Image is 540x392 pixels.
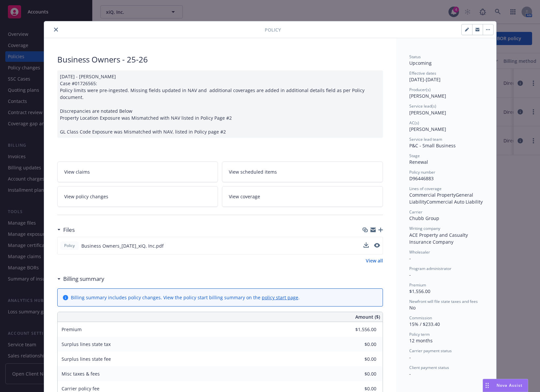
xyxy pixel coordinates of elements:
[64,168,90,175] span: View claims
[57,275,104,283] div: Billing summary
[71,294,300,301] div: Billing summary includes policy changes. View the policy start billing summary on the .
[409,337,433,344] span: 12 months
[409,226,440,231] span: Writing company
[409,54,421,60] span: Status
[63,243,76,249] span: Policy
[409,103,436,109] span: Service lead(s)
[222,186,383,207] a: View coverage
[63,275,104,283] h3: Billing summary
[483,379,528,392] button: Nova Assist
[409,371,411,377] span: -
[63,226,75,234] h3: Files
[229,168,277,175] span: View scheduled items
[374,242,380,249] button: preview file
[409,153,420,159] span: Stage
[409,175,434,182] span: D96446883
[409,60,432,66] span: Upcoming
[62,385,99,392] span: Carrier policy fee
[57,226,75,234] div: Files
[57,70,383,138] div: [DATE] - [PERSON_NAME] Case #01726565: Policy limits were pre-ingested. Missing fields updated in...
[409,93,446,99] span: [PERSON_NAME]
[409,87,431,92] span: Producer(s)
[57,186,218,207] a: View policy changes
[426,199,483,205] span: Commercial Auto Liability
[409,331,430,337] span: Policy term
[409,321,440,327] span: 15% / $233.40
[337,354,380,364] input: 0.00
[62,356,111,362] span: Surplus lines state fee
[409,70,436,76] span: Effective dates
[409,192,474,205] span: General Liability
[229,193,260,200] span: View coverage
[409,159,428,165] span: Renewal
[409,272,411,278] span: -
[409,288,430,294] span: $1,556.00
[57,161,218,182] a: View claims
[409,255,411,261] span: -
[355,313,380,320] span: Amount ($)
[409,136,442,142] span: Service lead team
[409,249,430,255] span: Wholesaler
[409,354,411,360] span: -
[57,54,383,65] div: Business Owners - 25-26
[409,348,452,354] span: Carrier payment status
[409,232,469,245] span: ACE Property and Casualty Insurance Company
[52,26,60,34] button: close
[62,326,82,332] span: Premium
[409,70,483,83] div: [DATE] - [DATE]
[409,282,426,288] span: Premium
[409,192,456,198] span: Commercial Property
[409,120,419,126] span: AC(s)
[81,242,164,249] span: Business Owners_[DATE]_xiQ, Inc.pdf
[409,169,435,175] span: Policy number
[409,215,439,221] span: Chubb Group
[364,242,369,248] button: download file
[64,193,108,200] span: View policy changes
[409,110,446,116] span: [PERSON_NAME]
[364,242,369,249] button: download file
[409,365,449,370] span: Client payment status
[409,299,478,304] span: Newfront will file state taxes and fees
[409,209,422,215] span: Carrier
[262,294,298,301] a: policy start page
[409,126,446,132] span: [PERSON_NAME]
[409,266,451,271] span: Program administrator
[409,142,456,149] span: P&C - Small Business
[222,161,383,182] a: View scheduled items
[265,26,281,33] span: Policy
[337,369,380,379] input: 0.00
[366,257,383,264] a: View all
[337,325,380,334] input: 0.00
[483,379,491,392] div: Drag to move
[337,339,380,349] input: 0.00
[497,382,523,388] span: Nova Assist
[409,315,432,321] span: Commission
[409,186,442,191] span: Lines of coverage
[374,243,380,248] button: preview file
[62,341,111,347] span: Surplus lines state tax
[62,371,100,377] span: Misc taxes & fees
[409,305,416,311] span: No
